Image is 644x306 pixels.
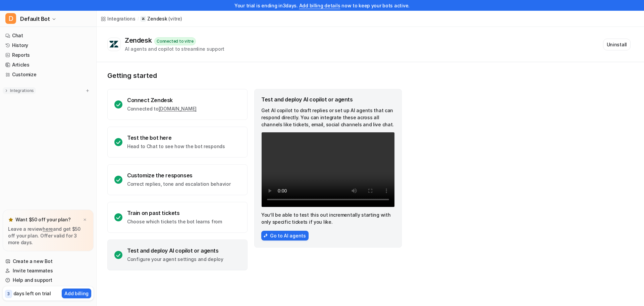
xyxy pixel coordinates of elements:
[261,96,395,103] div: Test and deploy AI copilot or agents
[261,107,395,128] p: Get AI copilot to draft replies or set up AI agents that can respond directly. You can integrate ...
[127,172,230,179] div: Customize the responses
[147,15,167,22] p: Zendesk
[85,88,90,93] img: menu_add.svg
[83,218,87,222] img: x
[127,247,223,254] div: Test and deploy AI copilot or agents
[127,218,222,225] p: Choose which tickets the bot learns from
[13,290,51,297] p: days left on trial
[127,181,230,187] p: Correct replies, tone and escalation behavior
[33,8,62,15] p: Active [DATE]
[62,289,91,298] button: Add billing
[127,134,225,141] div: Test the bot here
[40,78,103,84] div: joined the conversation
[11,181,105,201] div: Cheers, Amogh
[4,88,9,93] img: expand menu
[3,50,94,60] a: Reports
[19,4,30,14] img: Profile image for Amogh
[3,257,94,266] a: Create a new Bot
[43,226,53,232] a: here
[3,87,36,94] button: Integrations
[603,39,631,50] button: Uninstall
[3,275,94,285] a: Help and support
[31,77,38,84] img: Profile image for Amogh
[118,3,130,15] div: Close
[7,291,10,297] p: 3
[8,226,88,246] p: Leave a review and get $50 off your plan. Offer valid for 3 more days.
[127,210,222,216] div: Train on past tickets
[30,17,123,57] div: We’re interested in purchasing the Team Plan, but noticed the “train on past support tickets” fea...
[64,290,89,297] p: Add billing
[43,220,48,225] button: Start recording
[3,31,94,40] a: Chat
[127,256,223,263] p: Configure your agent settings and deploy
[299,3,340,8] a: Add billing details
[101,15,136,22] a: Integrations
[11,155,105,181] div: If you have any questions about the upgrade process or want to talk through your use case, let me...
[21,220,26,225] button: Gif picker
[107,15,136,22] div: Integrations
[261,132,395,207] video: Your browser does not support the video tag.
[8,217,13,222] img: star
[4,3,17,15] button: go back
[6,206,128,217] textarea: Message…
[5,13,16,24] span: D
[3,60,94,70] a: Articles
[168,15,182,22] p: ( vitre )
[261,231,309,241] button: Go to AI agents
[3,266,94,275] a: Invite teammates
[127,143,225,150] p: Head to Chat to see how the bot responds
[32,220,37,225] button: Upload attachment
[11,96,105,155] div: Hey there, Our helpdesk agent integrations and training the AI on past support tickets are only i...
[125,45,224,52] div: AI agents and copilot to streamline support
[3,41,94,50] a: History
[5,92,129,233] div: Amogh says…
[141,15,182,22] a: Zendesk(vitre)
[138,16,139,22] span: /
[5,92,110,218] div: Hey there,Our helpdesk agent integrations and training the AI on past support tickets are only in...
[10,220,16,225] button: Emoji picker
[5,76,129,92] div: Amogh says…
[105,3,118,15] button: Home
[15,216,71,223] p: Want $50 off your plan?
[33,3,51,8] h1: Amogh
[261,211,395,225] p: You’ll be able to test this out incrementally starting with only specific tickets if you like.
[127,105,197,112] p: Connected to
[127,97,197,103] div: Connect Zendesk
[10,88,34,93] p: Integrations
[30,60,123,67] div: Thanks!
[40,78,55,83] b: Amogh
[125,36,154,44] div: Zendesk
[263,233,268,238] img: AiAgentsIcon
[109,40,119,48] img: Zendesk logo
[3,70,94,79] a: Customize
[107,72,402,80] p: Getting started
[5,3,129,76] div: sagi@vitre.io says…
[20,14,50,24] span: Default Bot
[115,217,126,228] button: Send a message…
[154,37,196,45] div: Connected to vitre
[159,106,197,112] a: [DOMAIN_NAME]
[24,3,129,71] div: We’re interested in purchasing the Team Plan, but noticed the “train on past support tickets” fea...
